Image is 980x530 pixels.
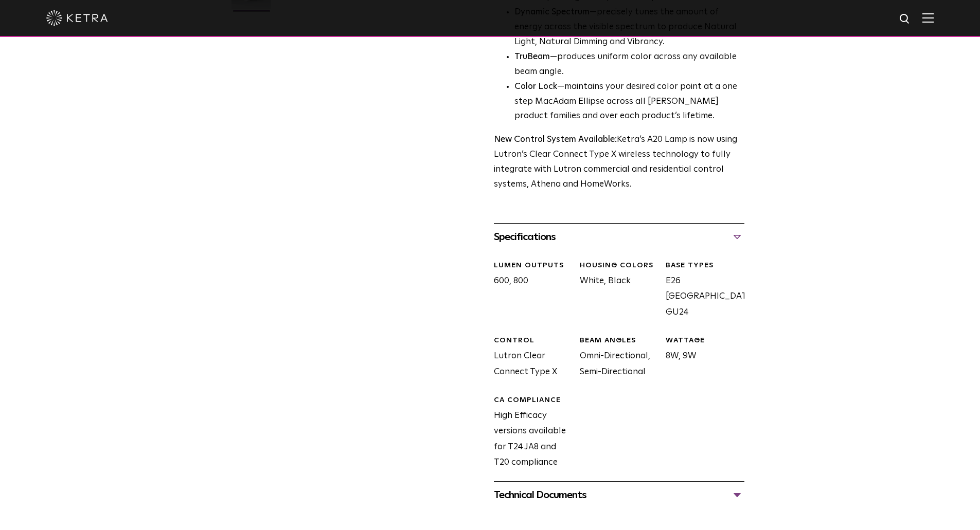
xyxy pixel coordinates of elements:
[486,395,572,471] div: High Efficacy versions available for T24 JA8 and T20 compliance
[494,487,744,503] div: Technical Documents
[922,13,934,23] img: Hamburger%20Nav.svg
[658,336,744,380] div: 8W, 9W
[666,336,744,346] div: WATTAGE
[658,261,744,320] div: E26 [GEOGRAPHIC_DATA], GU24
[494,229,744,245] div: Specifications
[666,261,744,271] div: BASE TYPES
[514,80,744,124] li: —maintains your desired color point at a one step MacAdam Ellipse across all [PERSON_NAME] produc...
[494,135,617,144] strong: New Control System Available:
[494,395,572,406] div: CA Compliance
[494,133,744,192] p: Ketra’s A20 Lamp is now using Lutron’s Clear Connect Type X wireless technology to fully integrat...
[46,10,108,26] img: ketra-logo-2019-white
[494,261,572,271] div: LUMEN OUTPUTS
[580,336,658,346] div: BEAM ANGLES
[580,261,658,271] div: HOUSING COLORS
[899,13,912,26] img: search icon
[514,82,557,91] strong: Color Lock
[572,336,658,380] div: Omni-Directional, Semi-Directional
[494,336,572,346] div: CONTROL
[514,50,744,80] li: —produces uniform color across any available beam angle.
[514,52,550,61] strong: TruBeam
[486,261,572,320] div: 600, 800
[572,261,658,320] div: White, Black
[486,336,572,380] div: Lutron Clear Connect Type X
